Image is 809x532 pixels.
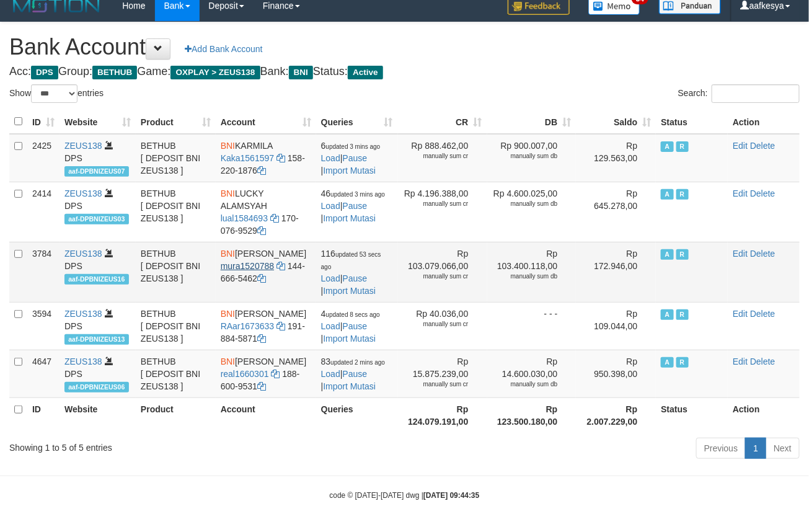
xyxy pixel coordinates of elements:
[766,438,800,459] a: Next
[9,437,328,454] div: Showing 1 to 5 of 5 entries
[323,334,376,344] a: Import Mutasi
[321,188,385,198] span: 46
[403,320,469,329] div: manually sum cr
[576,182,656,242] td: Rp 645.278,00
[728,397,800,433] th: Action
[676,189,689,200] span: Running
[31,66,58,79] span: DPS
[276,153,285,163] a: Copy Kaka1561597 to clipboard
[60,242,136,302] td: DPS
[330,359,385,366] span: updated 2 mins ago
[403,152,469,161] div: manually sum cr
[27,302,60,350] td: 3594
[676,249,689,260] span: Running
[257,381,266,391] a: Copy 1886009531 to clipboard
[9,84,104,103] label: Show entries
[64,357,102,366] a: ZEUS138
[64,188,102,198] a: ZEUS138
[343,273,368,283] a: Pause
[676,141,689,152] span: Running
[321,249,381,296] span: | |
[221,188,235,198] span: BNI
[64,274,129,285] span: aaf-DPBNIZEUS16
[60,302,136,350] td: DPS
[257,166,266,175] a: Copy 1582201876 to clipboard
[487,350,577,397] td: Rp 14.600.030,00
[221,309,235,319] span: BNI
[321,309,380,319] span: 4
[136,134,216,182] td: BETHUB [ DEPOSIT BNI ZEUS138 ]
[576,134,656,182] td: Rp 129.563,00
[60,110,136,134] th: Website: activate to sort column ascending
[64,141,102,151] a: ZEUS138
[323,286,376,296] a: Import Mutasi
[221,357,235,366] span: BNI
[321,153,340,163] a: Load
[712,84,800,103] input: Search:
[321,188,385,223] span: | |
[257,273,266,283] a: Copy 1446665462 to clipboard
[321,141,381,175] span: | |
[750,188,775,198] a: Delete
[9,35,800,60] h1: Bank Account
[676,309,689,320] span: Running
[221,213,268,223] a: lual1584693
[272,369,280,379] a: Copy real1660301 to clipboard
[221,153,274,163] a: Kaka1561597
[487,397,577,433] th: Rp 123.500.180,00
[576,302,656,350] td: Rp 109.044,00
[492,272,558,281] div: manually sum db
[216,302,316,350] td: [PERSON_NAME] 191-884-5871
[330,491,480,500] small: code © [DATE]-[DATE] dwg |
[343,321,368,331] a: Pause
[656,397,728,433] th: Status
[221,369,269,379] a: real1660301
[733,141,748,151] a: Edit
[398,134,487,182] td: Rp 888.462,00
[750,141,775,151] a: Delete
[733,309,748,319] a: Edit
[136,110,216,134] th: Product: activate to sort column ascending
[403,200,469,208] div: manually sum cr
[136,350,216,397] td: BETHUB [ DEPOSIT BNI ZEUS138 ]
[221,249,235,259] span: BNI
[321,273,340,283] a: Load
[276,261,285,271] a: Copy mura1520788 to clipboard
[733,188,748,198] a: Edit
[216,350,316,397] td: [PERSON_NAME] 188-600-9531
[321,141,381,151] span: 6
[60,134,136,182] td: DPS
[27,182,60,242] td: 2414
[316,397,398,433] th: Queries
[177,38,270,60] a: Add Bank Account
[326,311,380,318] span: updated 8 secs ago
[216,134,316,182] td: KARMILA 158-220-1876
[136,182,216,242] td: BETHUB [ DEPOSIT BNI ZEUS138 ]
[661,357,673,368] span: Active
[323,213,376,223] a: Import Mutasi
[216,182,316,242] td: LUCKY ALAMSYAH 170-076-9529
[661,189,673,200] span: Active
[60,397,136,433] th: Website
[733,357,748,366] a: Edit
[221,261,274,271] a: mura1520788
[398,350,487,397] td: Rp 15.875.239,00
[321,357,385,391] span: | |
[403,272,469,281] div: manually sum cr
[492,380,558,389] div: manually sum db
[728,110,800,134] th: Action
[216,242,316,302] td: [PERSON_NAME] 144-666-5462
[64,334,129,345] span: aaf-DPBNIZEUS13
[343,201,368,211] a: Pause
[326,143,381,150] span: updated 3 mins ago
[216,397,316,433] th: Account
[321,369,340,379] a: Load
[321,201,340,211] a: Load
[216,110,316,134] th: Account: activate to sort column ascending
[487,242,577,302] td: Rp 103.400.118,00
[27,397,60,433] th: ID
[60,350,136,397] td: DPS
[323,381,376,391] a: Import Mutasi
[60,182,136,242] td: DPS
[221,141,235,151] span: BNI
